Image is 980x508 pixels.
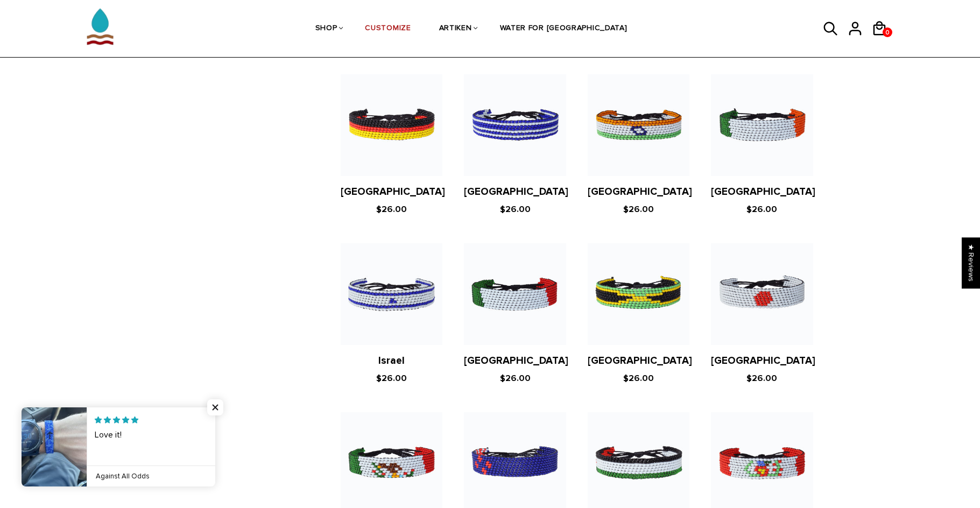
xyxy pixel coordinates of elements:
a: 0 [883,27,892,37]
a: CUSTOMIZE [365,1,411,58]
a: [GEOGRAPHIC_DATA] [711,186,815,198]
span: $26.00 [500,373,531,384]
a: Israel [378,355,405,367]
span: $26.00 [623,204,654,215]
span: Close popup widget [207,399,223,415]
span: $26.00 [500,204,531,215]
a: [GEOGRAPHIC_DATA] [464,355,568,367]
span: $26.00 [376,373,407,384]
span: $26.00 [746,373,777,384]
a: SHOP [315,1,337,58]
span: $26.00 [376,204,407,215]
a: [GEOGRAPHIC_DATA] [588,186,692,198]
div: Click to open Judge.me floating reviews tab [962,237,980,288]
a: WATER FOR [GEOGRAPHIC_DATA] [500,1,628,58]
a: [GEOGRAPHIC_DATA] [464,186,568,198]
a: [GEOGRAPHIC_DATA] [341,186,445,198]
a: [GEOGRAPHIC_DATA] [711,355,815,367]
span: 0 [883,26,892,39]
span: $26.00 [623,373,654,384]
span: $26.00 [746,204,777,215]
a: ARTIKEN [439,1,472,58]
a: [GEOGRAPHIC_DATA] [588,355,692,367]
